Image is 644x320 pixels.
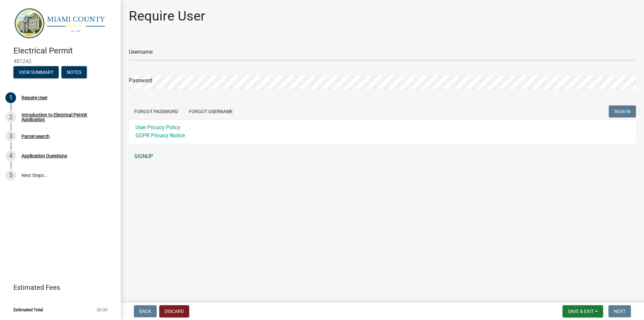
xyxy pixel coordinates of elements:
[61,66,87,78] button: Notes
[13,308,43,312] span: Estimated Total
[13,7,110,39] img: Miami County, Indiana
[21,134,50,139] div: Parcel search
[5,131,16,142] div: 3
[183,105,238,118] button: Forgot Username
[134,305,157,317] button: Back
[5,92,16,103] div: 1
[136,124,180,131] a: User Privacy Policy
[568,309,594,314] span: Save & Exit
[609,105,636,118] button: SIGN IN
[13,70,59,76] wm-modal-confirm: Summary
[21,153,67,158] div: Application Questions
[608,305,631,317] button: Next
[614,309,626,314] span: Next
[97,308,107,312] span: $0.00
[61,70,87,76] wm-modal-confirm: Notes
[159,305,189,317] button: Discard
[5,281,110,294] a: Estimated Fees
[139,309,151,314] span: Back
[129,105,183,118] button: Forgot Password
[129,150,636,163] a: SIGNUP
[5,150,16,161] div: 4
[614,109,631,114] span: SIGN IN
[136,132,185,139] a: GDPR Privacy Notice
[5,112,16,123] div: 2
[13,58,107,64] span: 481242
[21,112,110,122] div: Introduction to Electrical Permit Application
[21,95,48,100] div: Require User
[129,8,205,24] h1: Require User
[562,305,603,317] button: Save & Exit
[5,170,16,181] div: 5
[13,66,59,78] button: View Summary
[13,46,115,56] h4: Electrical Permit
